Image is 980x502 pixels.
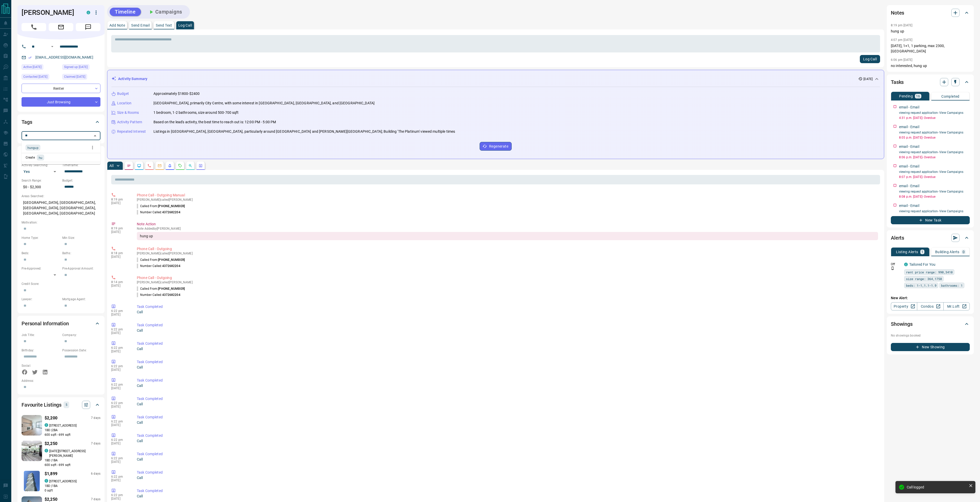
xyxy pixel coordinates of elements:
[899,190,963,193] a: viewing request application- View Campaigns
[137,383,878,388] p: Call
[22,84,100,93] div: Renter
[22,74,60,81] div: Mon Sep 08 2025
[109,24,125,27] p: Add Note
[22,266,60,271] p: Pre-Approved:
[22,378,100,383] p: Address:
[899,135,970,140] p: 8:05 p.m. [DATE] - Overdue
[137,264,180,268] p: Number Called:
[899,175,970,179] p: 8:07 p.m. [DATE] - Overdue
[64,64,88,70] span: Signed up [DATE]
[111,438,129,442] p: 6:22 pm
[899,105,919,110] p: email - Email
[131,24,150,27] p: Send Email
[111,420,129,423] p: 6:22 pm
[111,442,129,445] p: [DATE]
[111,201,129,205] p: [DATE]
[76,23,100,31] span: Message
[65,402,68,408] p: 5
[137,457,878,462] p: Call
[45,415,57,421] p: $2,200
[45,488,100,493] p: 0 sqft
[22,251,60,255] p: Beds:
[153,91,200,96] p: Approximately $1800-$2400
[111,280,129,284] p: 8:14 pm
[62,297,100,302] p: Mortgage Agent:
[45,479,48,483] div: condos.ca
[22,363,60,368] p: Social:
[896,250,918,254] p: Listing Alerts
[111,405,129,408] p: [DATE]
[22,168,60,176] div: Yes
[22,194,100,198] p: Areas Searched:
[111,350,129,353] p: [DATE]
[188,164,192,168] svg: Opportunities
[891,78,904,86] h2: Tasks
[906,276,942,281] span: size range: 364,1758
[45,471,57,477] p: $1,899
[22,97,100,107] div: Just Browsing
[137,322,878,328] p: Task Completed
[117,101,131,106] p: Location
[26,155,35,160] p: Create
[899,164,919,169] p: email - Email
[891,216,970,224] button: New Task
[49,23,73,31] span: Email
[891,63,970,69] p: no interested, hung up
[62,64,100,71] div: Sat Sep 28 2024
[943,302,970,310] a: Mr.Loft
[49,43,55,50] button: Open
[137,346,878,352] p: Call
[891,43,970,54] p: [DATE], 1+1, 1 parking, max 2300, [GEOGRAPHIC_DATA]
[137,227,878,230] p: Note Added by [PERSON_NAME]
[137,341,878,346] p: Task Completed
[45,463,100,467] p: 600 sqft - 699 sqft
[111,423,129,427] p: [DATE]
[111,331,129,335] p: [DATE]
[137,451,878,457] p: Task Completed
[178,164,182,168] svg: Requests
[137,488,878,494] p: Task Completed
[22,220,100,225] p: Motivation:
[891,76,970,88] div: Tasks
[891,295,970,301] p: New Alert:
[891,320,913,328] h2: Showings
[117,129,146,134] p: Repeated Interest
[137,246,878,252] p: Phone Call - Outgoing
[891,58,913,62] p: 6:06 pm [DATE]
[23,74,47,79] span: Contacted [DATE]
[137,328,878,333] p: Call
[137,164,141,168] svg: Lead Browsing Activity
[480,142,512,151] button: Regenerate
[22,319,69,328] h2: Personal Information
[22,470,100,493] a: Favourited listing$1,8996 dayscondos.ca[STREET_ADDRESS]1BD |1BA0 sqft
[49,423,77,428] p: [STREET_ADDRESS]
[137,210,180,215] p: Number Called:
[137,221,878,227] p: Note Action
[91,416,100,420] p: 7 days
[111,493,129,497] p: 6:22 pm
[111,456,129,460] p: 6:22 pm
[49,479,77,484] p: [STREET_ADDRESS]
[45,423,48,427] div: condos.ca
[199,164,203,168] svg: Agent Actions
[935,250,960,254] p: Building Alerts
[91,497,100,501] p: 7 days
[137,258,185,262] p: Called From:
[899,170,963,174] a: viewing request application- View Campaigns
[963,250,965,254] p: 0
[91,132,99,139] button: Close
[137,193,878,198] p: Phone Call - Outgoing Manual
[891,262,901,266] p: Off
[111,478,129,482] p: [DATE]
[111,460,129,464] p: [DATE]
[899,194,970,199] p: 8:08 p.m. [DATE] - Overdue
[899,155,970,160] p: 8:06 p.m. [DATE] - Overdue
[22,198,100,218] p: [GEOGRAPHIC_DATA], [GEOGRAPHIC_DATA], [GEOGRAPHIC_DATA], [GEOGRAPHIC_DATA], [GEOGRAPHIC_DATA], [G...
[22,317,100,330] div: Personal Information
[162,264,180,268] span: 4372682204
[941,95,960,98] p: Completed
[147,164,151,168] svg: Calls
[45,458,100,463] p: 1 BD | 1 BA
[117,110,139,115] p: Size & Rooms
[891,38,913,42] p: 4:07 pm [DATE]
